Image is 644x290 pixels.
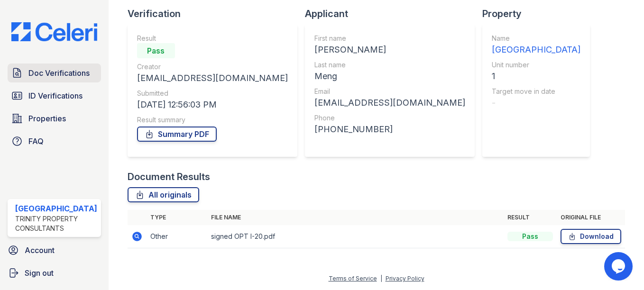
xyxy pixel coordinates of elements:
div: [GEOGRAPHIC_DATA] [492,43,580,56]
a: Sign out [4,263,105,282]
a: ID Verifications [8,86,101,105]
a: All originals [128,187,199,202]
th: Result [504,210,557,225]
td: signed OPT I-20.pdf [207,225,504,248]
a: Name [GEOGRAPHIC_DATA] [492,34,580,56]
div: First name [314,34,465,43]
div: [DATE] 12:56:03 PM [137,98,288,111]
div: [PERSON_NAME] [314,43,465,56]
a: Download [561,229,621,244]
a: Account [4,241,105,260]
div: Trinity Property Consultants [15,214,97,233]
a: FAQ [8,132,101,151]
div: Email [314,87,465,96]
a: Properties [8,109,101,128]
a: Privacy Policy [386,275,424,282]
img: CE_Logo_Blue-a8612792a0a2168367f1c8372b55b34899dd931a85d93a1a3d3e32e68fde9ad4.png [4,22,105,42]
div: Property [482,7,598,20]
div: Document Results [128,170,210,183]
div: [PHONE_NUMBER] [314,123,465,136]
div: Creator [137,62,288,72]
div: Meng [314,70,465,83]
a: Doc Verifications [8,63,101,82]
div: Name [492,34,580,43]
div: Applicant [305,7,482,20]
div: - [492,96,580,109]
div: 1 [492,70,580,83]
div: Pass [507,232,553,241]
span: Doc Verifications [28,67,90,79]
div: Last name [314,60,465,70]
a: Terms of Service [329,275,377,282]
span: FAQ [28,136,44,147]
div: Verification [128,7,305,20]
div: Target move in date [492,87,580,96]
div: Phone [314,113,465,123]
div: [EMAIL_ADDRESS][DOMAIN_NAME] [314,96,465,109]
a: Summary PDF [137,127,217,142]
iframe: chat widget [604,252,635,281]
div: Submitted [137,89,288,98]
span: Properties [28,113,66,124]
td: Other [147,225,207,248]
div: Pass [137,43,175,58]
span: ID Verifications [28,90,83,101]
div: | [380,275,382,282]
th: Original file [557,210,625,225]
div: Result [137,34,288,43]
th: File name [207,210,504,225]
th: Type [147,210,207,225]
div: [EMAIL_ADDRESS][DOMAIN_NAME] [137,72,288,85]
div: Result summary [137,115,288,125]
div: [GEOGRAPHIC_DATA] [15,203,97,214]
div: Unit number [492,60,580,70]
span: Account [25,245,55,256]
span: Sign out [25,267,54,279]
